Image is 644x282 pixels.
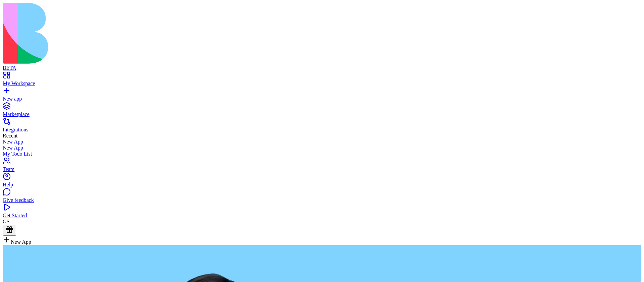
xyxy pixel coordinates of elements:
[3,145,641,151] a: New App
[3,151,641,157] a: My Todo List
[3,176,641,188] a: Help
[3,219,9,224] span: GS
[3,133,17,138] span: Recent
[3,96,641,102] div: New app
[3,127,641,133] div: Integrations
[3,80,641,87] div: My Workspace
[3,59,641,71] a: BETA
[3,166,641,172] div: Team
[11,239,31,245] span: New App
[3,121,641,133] a: Integrations
[3,197,641,203] div: Give feedback
[3,182,641,188] div: Help
[3,111,641,117] div: Marketplace
[3,191,641,203] a: Give feedback
[3,65,641,71] div: BETA
[3,139,641,145] a: New App
[3,213,641,219] div: Get Started
[3,160,641,172] a: Team
[3,74,641,87] a: My Workspace
[3,90,641,102] a: New app
[3,207,641,219] a: Get Started
[3,105,641,117] a: Marketplace
[3,3,272,64] img: logo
